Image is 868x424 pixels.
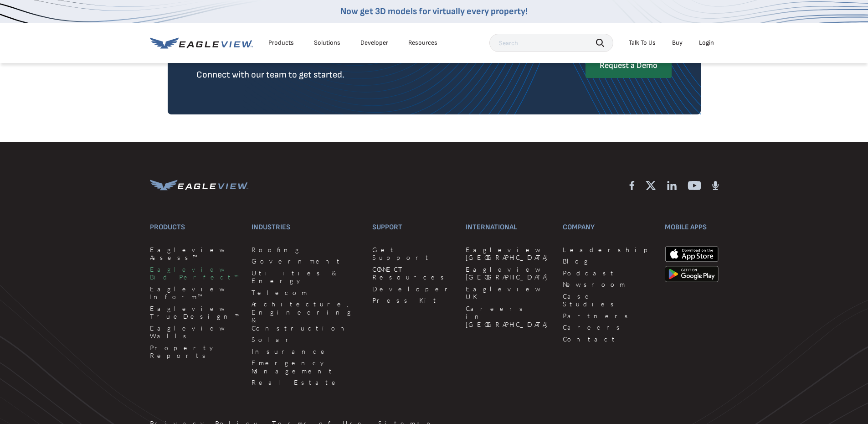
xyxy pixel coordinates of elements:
[150,305,241,321] a: Eagleview TrueDesign™
[563,323,654,331] a: Careers
[252,257,361,265] a: Government
[150,265,241,281] a: Eagleview Bid Perfect™
[563,280,654,289] a: Newsroom
[563,257,654,265] a: Blog
[629,39,656,47] div: Talk To Us
[196,67,344,82] p: Connect with our team to get started.
[372,246,455,262] a: Get Support
[252,347,361,356] a: Insurance
[372,296,455,305] a: Press Kit
[563,246,654,254] a: Leadership
[466,285,552,301] a: Eagleview UK
[563,220,654,235] h3: Company
[252,336,361,344] a: Solar
[150,285,241,301] a: Eagleview Inform™
[340,6,528,17] a: Now get 3D models for virtually every property!
[489,34,613,52] input: Search
[360,39,388,47] a: Developer
[699,39,714,47] div: Login
[466,305,552,329] a: Careers in [GEOGRAPHIC_DATA]
[150,344,241,360] a: Property Reports
[466,265,552,281] a: Eagleview [GEOGRAPHIC_DATA]
[252,289,361,297] a: Telecom
[665,246,719,263] img: apple-app-store.png
[252,300,361,332] a: Architecture, Engineering & Construction
[150,246,241,262] a: Eagleview Assess™
[563,292,654,308] a: Case Studies
[252,378,361,387] a: Real Estate
[372,265,455,281] a: CONNECT Resources
[252,269,361,285] a: Utilities & Energy
[408,39,437,47] div: Resources
[150,220,241,235] h3: Products
[372,285,455,293] a: Developer
[252,246,361,254] a: Roofing
[563,335,654,343] a: Contact
[466,220,552,235] h3: International
[586,53,672,78] a: Request a Demo
[268,39,294,47] div: Products
[372,220,455,235] h3: Support
[665,266,719,282] img: google-play-store_b9643a.png
[466,246,552,262] a: Eagleview [GEOGRAPHIC_DATA]
[150,324,241,340] a: Eagleview Walls
[252,359,361,375] a: Emergency Management
[672,39,683,47] a: Buy
[563,312,654,320] a: Partners
[252,220,361,235] h3: Industries
[665,220,719,235] h3: Mobile Apps
[563,269,654,277] a: Podcast
[314,39,340,47] div: Solutions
